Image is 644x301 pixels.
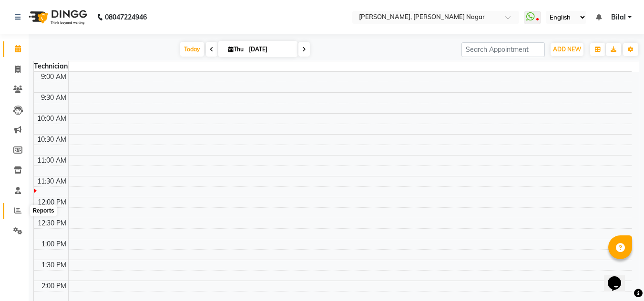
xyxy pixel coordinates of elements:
[611,12,626,22] span: Bilal
[36,218,68,228] div: 12:30 PM
[40,281,68,291] div: 2:00 PM
[105,4,147,30] b: 08047224946
[226,46,246,53] span: Thu
[34,61,68,71] div: Technician
[39,72,68,82] div: 9:00 AM
[39,93,68,103] div: 9:30 AM
[35,176,68,186] div: 11:30 AM
[24,4,90,30] img: logo
[36,197,68,207] div: 12:00 PM
[461,42,545,57] input: Search Appointment
[246,42,294,57] input: 2025-09-04
[35,155,68,165] div: 11:00 AM
[35,114,68,124] div: 10:00 AM
[35,135,68,145] div: 10:30 AM
[40,260,68,270] div: 1:30 PM
[40,239,68,249] div: 1:00 PM
[604,263,634,291] iframe: chat widget
[30,205,56,216] div: Reports
[551,43,583,56] button: ADD NEW
[553,46,581,53] span: ADD NEW
[180,42,204,57] span: Today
